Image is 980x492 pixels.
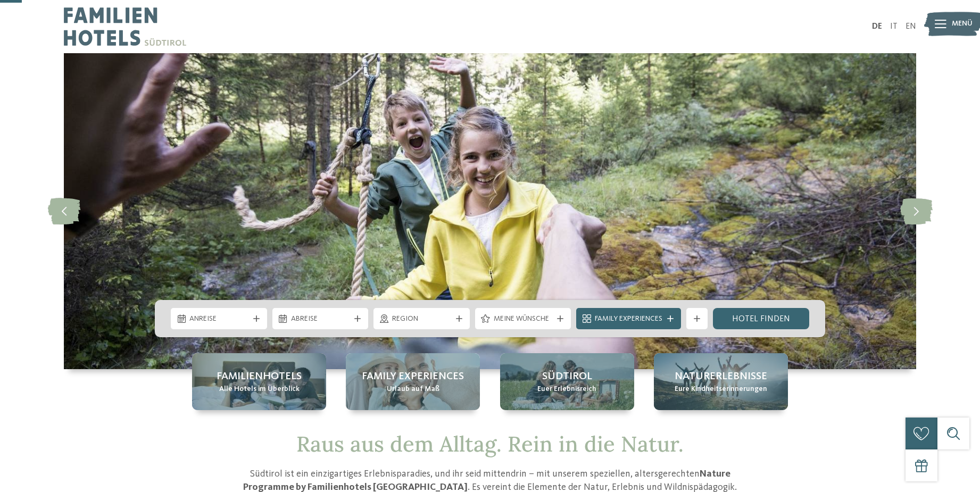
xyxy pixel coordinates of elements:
[872,22,882,31] a: DE
[387,384,439,395] span: Urlaub auf Maß
[392,314,451,324] span: Region
[494,314,553,324] span: Meine Wünsche
[654,353,788,410] a: Unser Kinderprogramm für kleine Entdecker Naturerlebnisse Eure Kindheitserinnerungen
[906,22,916,31] a: EN
[217,369,302,384] span: Familienhotels
[890,22,898,31] a: IT
[952,19,973,29] span: Menü
[296,430,684,457] span: Raus aus dem Alltag. Rein in die Natur.
[595,314,662,324] span: Family Experiences
[64,53,916,369] img: Unser Kinderprogramm für kleine Entdecker
[675,369,767,384] span: Naturerlebnisse
[291,314,350,324] span: Abreise
[675,384,767,395] span: Eure Kindheitserinnerungen
[542,369,592,384] span: Südtirol
[189,314,248,324] span: Anreise
[346,353,480,410] a: Unser Kinderprogramm für kleine Entdecker Family Experiences Urlaub auf Maß
[537,384,596,395] span: Euer Erlebnisreich
[192,353,326,410] a: Unser Kinderprogramm für kleine Entdecker Familienhotels Alle Hotels im Überblick
[362,369,464,384] span: Family Experiences
[500,353,634,410] a: Unser Kinderprogramm für kleine Entdecker Südtirol Euer Erlebnisreich
[713,308,809,329] a: Hotel finden
[219,384,300,395] span: Alle Hotels im Überblick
